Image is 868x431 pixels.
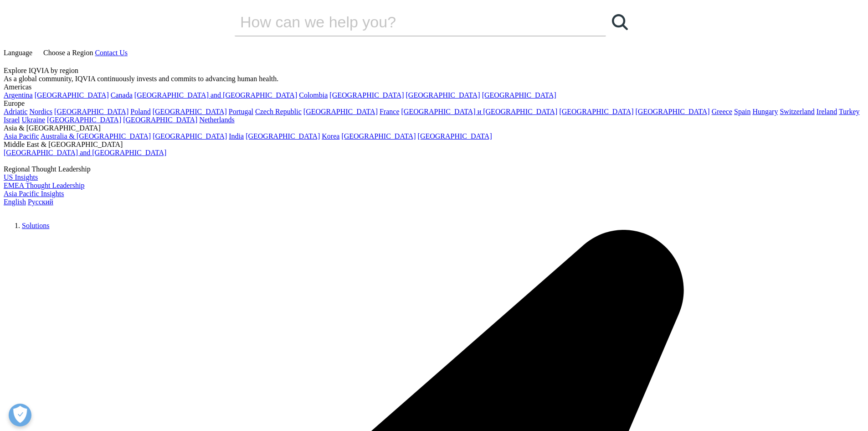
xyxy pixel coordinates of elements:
span: Language [4,49,32,57]
input: Искать [235,8,580,36]
a: [GEOGRAPHIC_DATA] [636,108,710,115]
a: [GEOGRAPHIC_DATA] [246,132,320,140]
a: [GEOGRAPHIC_DATA] [329,91,404,99]
a: [GEOGRAPHIC_DATA] and [GEOGRAPHIC_DATA] [4,149,166,156]
a: [GEOGRAPHIC_DATA] [303,108,378,115]
a: Portugal [229,108,253,115]
a: [GEOGRAPHIC_DATA] [123,116,197,124]
a: Asia Pacific [4,132,39,140]
a: [GEOGRAPHIC_DATA] [54,108,128,115]
a: Poland [130,108,150,115]
a: [GEOGRAPHIC_DATA] [418,132,492,140]
a: [GEOGRAPHIC_DATA] [153,108,227,115]
a: [GEOGRAPHIC_DATA] [482,91,556,99]
a: [GEOGRAPHIC_DATA] [47,116,121,124]
svg: Search [612,14,628,30]
a: Israel [4,116,20,124]
a: Czech Republic [255,108,302,115]
a: Turkey [839,108,860,115]
div: Explore IQVIA by region [4,67,864,75]
a: [GEOGRAPHIC_DATA] and [GEOGRAPHIC_DATA] [134,91,297,99]
div: Asia & [GEOGRAPHIC_DATA] [4,124,864,132]
a: Ukraine [22,116,46,124]
div: Americas [4,83,864,91]
a: Nordics [29,108,52,115]
a: [GEOGRAPHIC_DATA] [341,132,416,140]
a: [GEOGRAPHIC_DATA] [559,108,633,115]
a: Asia Pacific Insights [4,190,64,197]
a: Spain [734,108,750,115]
a: Искать [606,8,633,36]
a: [GEOGRAPHIC_DATA] и [GEOGRAPHIC_DATA] [401,108,558,115]
a: US Insights [4,173,38,181]
div: Middle East & [GEOGRAPHIC_DATA] [4,140,864,149]
a: Argentina [4,91,33,99]
button: Открыть настройки [9,404,31,426]
a: EMEA Thought Leadership [4,182,84,189]
a: [GEOGRAPHIC_DATA] [153,132,227,140]
a: Adriatic [4,108,27,115]
a: Switzerland [780,108,814,115]
a: Русский [28,198,53,206]
a: Netherlands [199,116,234,124]
a: Canada [111,91,133,99]
a: Contact Us [95,49,128,57]
div: Europe [4,99,864,108]
a: Ireland [817,108,837,115]
a: [GEOGRAPHIC_DATA] [406,91,480,99]
a: Korea [322,132,339,140]
a: Greece [712,108,732,115]
span: Choose a Region [43,49,93,57]
a: [GEOGRAPHIC_DATA] [35,91,109,99]
a: India [229,132,244,140]
a: English [4,198,26,206]
div: Regional Thought Leadership [4,165,864,173]
a: Colombia [299,91,328,99]
a: France [380,108,400,115]
div: As a global community, IQVIA continuously invests and commits to advancing human health. [4,75,864,83]
a: Solutions [22,222,49,229]
a: Hungary [752,108,778,115]
a: Australia & [GEOGRAPHIC_DATA] [41,132,151,140]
